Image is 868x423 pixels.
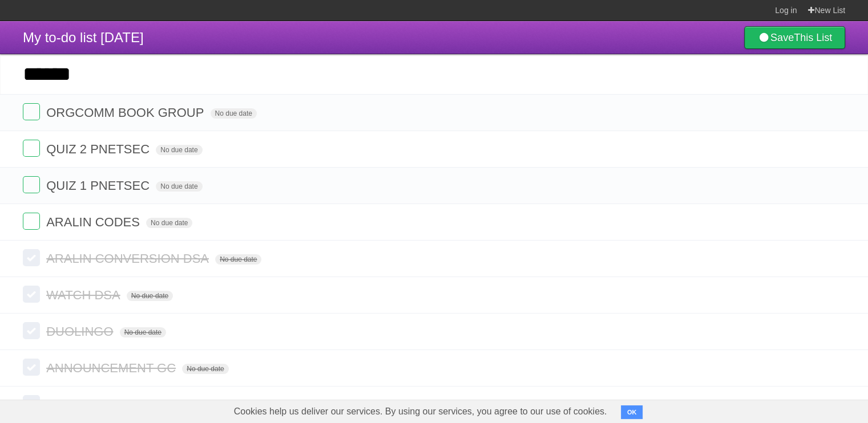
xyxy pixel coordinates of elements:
[46,361,179,375] span: ANNOUNCEMENT GC
[156,181,202,192] span: No due date
[23,395,40,412] label: Done
[46,324,116,339] span: DUOLINGO
[215,254,261,265] span: No due date
[156,145,202,155] span: No due date
[46,215,143,229] span: ARALIN CODES
[46,142,152,156] span: QUIZ 2 PNETSEC
[46,251,212,266] span: ARALIN CONVERSION DSA
[46,105,207,120] span: ORGCOMM BOOK GROUP
[46,288,123,302] span: WATCH DSA
[23,322,40,339] label: Done
[223,400,619,423] span: Cookies help us deliver our services. By using our services, you agree to our use of cookies.
[146,218,192,228] span: No due date
[23,176,40,193] label: Done
[744,26,845,49] a: SaveThis List
[23,30,144,45] span: My to-do list [DATE]
[23,359,40,376] label: Done
[23,213,40,230] label: Done
[46,397,157,412] span: ORGCOMM BOOK
[46,178,152,193] span: QUIZ 1 PNETSEC
[23,286,40,303] label: Done
[23,103,40,120] label: Done
[127,291,173,301] span: No due date
[182,364,228,374] span: No due date
[794,32,832,43] b: This List
[23,140,40,157] label: Done
[120,327,166,337] span: No due date
[211,108,257,119] span: No due date
[621,405,643,419] button: OK
[23,249,40,266] label: Done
